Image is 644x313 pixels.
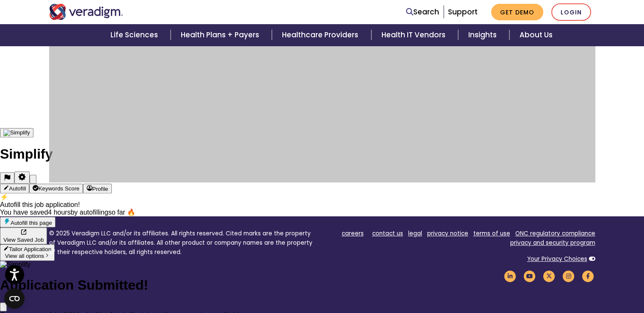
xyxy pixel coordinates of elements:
[427,229,468,238] a: privacy notice
[342,229,364,238] a: careers
[49,4,123,20] img: Veradigm logo
[515,229,595,238] a: ONC regulatory compliance
[49,229,316,257] p: © 2025 Veradigm LLC and/or its affiliates. All rights reserved. Cited marks are the property of V...
[448,7,478,17] a: Support
[371,24,458,46] a: Health IT Vendors
[100,24,171,46] a: Life Sciences
[510,239,595,247] a: privacy and security program
[482,252,634,303] iframe: Drift Chat Widget
[473,229,510,238] a: terms of use
[4,288,25,309] button: Open CMP widget
[406,6,439,18] a: Search
[551,3,591,21] a: Login
[491,4,543,20] a: Get Demo
[372,229,403,238] a: contact us
[408,229,422,238] a: legal
[509,24,563,46] a: About Us
[458,24,509,46] a: Insights
[272,24,371,46] a: Healthcare Providers
[171,24,272,46] a: Health Plans + Payers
